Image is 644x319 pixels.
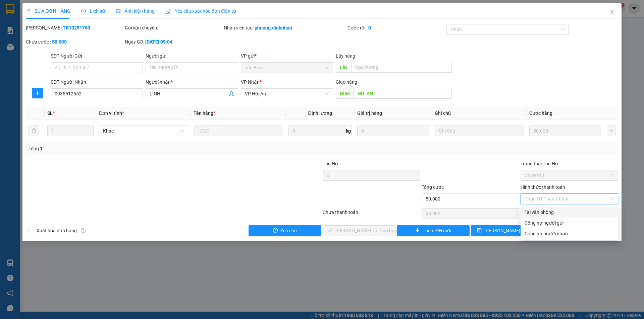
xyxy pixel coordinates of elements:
[26,24,123,31] div: [PERSON_NAME]:
[280,227,297,234] span: Yêu cầu
[525,209,614,216] div: Tại văn phòng
[34,227,79,234] span: Xuất hóa đơn hàng
[116,8,155,14] span: Ảnh kiện hàng
[165,9,171,14] img: icon
[435,126,524,136] input: Ghi Chú
[224,24,346,31] div: Nhân viên tạo:
[607,126,615,136] button: plus
[603,3,622,22] button: Close
[26,9,31,13] span: edit
[521,218,618,228] div: Cước gửi hàng sẽ được ghi vào công nợ của người gửi
[26,38,123,46] div: Chưa cước :
[322,209,421,220] div: Chưa thanh toán
[29,126,39,136] button: delete
[165,8,236,14] span: Yêu cầu xuất hóa đơn điện tử
[397,225,470,236] button: plusThêm ĐH mới
[245,63,329,73] span: Tân Bình
[194,126,283,136] input: VD: Bàn, Ghế
[336,62,351,73] span: Lấy
[357,126,429,136] input: 0
[423,227,451,234] span: Thêm ĐH mới
[81,9,86,13] span: clock-circle
[241,79,260,85] span: VP Nhận
[609,10,615,15] span: close
[99,110,124,116] span: Đơn vị tính
[194,110,215,116] span: Tên hàng
[351,62,452,73] input: Dọc đường
[51,78,143,86] div: SĐT Người Nhận
[529,126,601,136] input: 0
[525,170,614,180] span: Chưa thu
[229,91,234,96] span: user-add
[525,230,614,237] div: Công nợ người nhận
[47,110,53,116] span: SL
[51,52,143,60] div: SĐT Người Gửi
[145,39,172,45] b: [DATE] 09:04
[308,110,332,116] span: Định lượng
[484,227,538,234] span: [PERSON_NAME] thay đổi
[81,228,86,233] span: info-circle
[241,52,333,60] div: VP gửi
[125,24,222,31] div: Gói vận chuyển:
[273,228,278,233] span: exclamation-circle
[336,79,357,85] span: Giao hàng
[521,160,618,167] div: Trạng thái Thu Hộ
[432,107,527,120] th: Ghi chú
[471,225,544,236] button: save[PERSON_NAME] thay đổi
[345,126,352,136] span: kg
[323,225,395,236] button: check[PERSON_NAME] và Giao hàng
[521,184,565,190] label: Hình thức thanh toán
[125,38,222,46] div: Ngày GD:
[63,25,90,30] b: TB10251763
[255,25,292,30] b: phuong.dinhnhan
[33,90,43,96] span: plus
[336,53,355,59] span: Lấy hàng
[29,145,249,152] div: Tổng: 1
[422,184,444,190] span: Tổng cước
[81,8,105,14] span: Lịch sử
[116,9,120,13] span: picture
[245,89,329,99] span: VP Hội An
[525,194,614,204] span: Chọn HT Thanh Toán
[103,126,184,136] span: Khác
[146,52,238,60] div: Người gửi
[52,39,67,45] b: 50.000
[347,24,445,31] div: Cước rồi :
[521,228,618,239] div: Cước gửi hàng sẽ được ghi vào công nợ của người nhận
[336,88,354,99] span: Giao
[357,110,382,116] span: Giá trị hàng
[26,8,70,14] span: SỬA ĐƠN HÀNG
[249,225,321,236] button: exclamation-circleYêu cầu
[525,219,614,227] div: Công nợ người gửi
[368,25,371,30] b: 0
[323,161,338,166] span: Thu Hộ
[146,78,238,86] div: Người nhận
[354,88,452,99] input: Dọc đường
[32,88,43,98] button: plus
[477,228,482,233] span: save
[529,110,552,116] span: Cước hàng
[415,228,420,233] span: plus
